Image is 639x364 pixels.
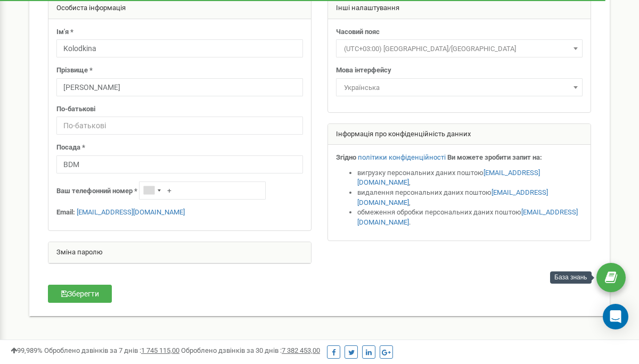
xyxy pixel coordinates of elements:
input: По-батькові [56,117,303,135]
span: Оброблено дзвінків за 30 днів : [181,346,320,354]
a: [EMAIL_ADDRESS][DOMAIN_NAME] [357,208,578,226]
label: Прізвище * [56,65,93,76]
label: Мова інтерфейсу [336,65,391,76]
div: Зміна паролю [48,242,311,263]
u: 7 382 453,00 [282,346,320,354]
span: Українська [340,80,579,95]
input: Ім'я [56,39,303,57]
li: видалення персональних даних поштою , [357,188,583,208]
strong: Згідно [336,153,356,161]
label: Ваш телефонний номер * [56,186,137,196]
strong: Email: [56,208,75,216]
li: вигрузку персональних даних поштою , [357,168,583,188]
a: [EMAIL_ADDRESS][DOMAIN_NAME] [357,188,548,206]
u: 1 745 115,00 [141,346,179,354]
a: політики конфіденційності [358,153,446,161]
input: +1-800-555-55-55 [139,181,266,200]
input: Прізвище [56,78,303,96]
span: (UTC+03:00) Europe/Kiev [340,42,579,56]
span: Оброблено дзвінків за 7 днів : [44,346,179,354]
label: Часовий пояс [336,27,380,37]
span: 99,989% [11,346,43,354]
button: Зберегти [48,285,112,303]
div: Open Intercom Messenger [603,304,628,329]
div: Telephone country code [140,182,164,199]
input: Посада [56,155,303,173]
label: Посада * [56,143,85,153]
a: [EMAIL_ADDRESS][DOMAIN_NAME] [77,208,185,216]
label: Ім'я * [56,27,73,37]
div: База знань [550,271,592,284]
span: Українська [336,78,583,96]
strong: Ви можете зробити запит на: [447,153,542,161]
label: По-батькові [56,104,95,114]
div: Інформація про конфіденційність данних [328,124,591,145]
li: обмеження обробки персональних даних поштою . [357,208,583,227]
span: (UTC+03:00) Europe/Kiev [336,39,583,57]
